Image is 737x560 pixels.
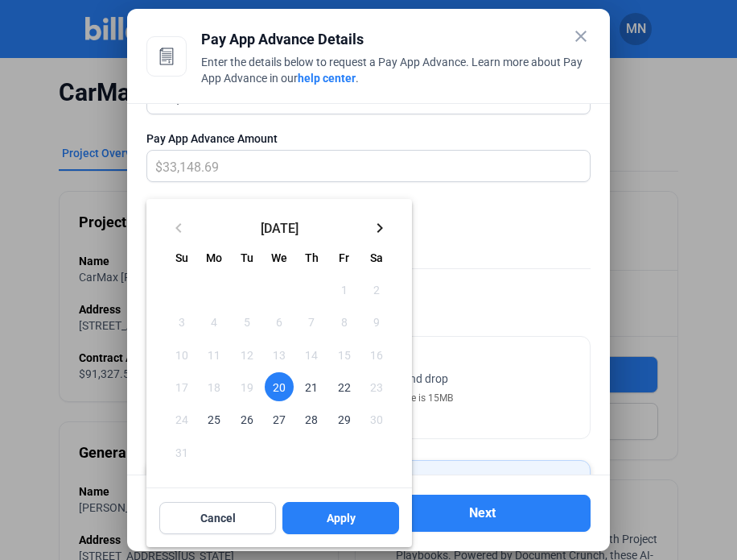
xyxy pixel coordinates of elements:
[295,403,327,435] button: August 28, 2025
[167,404,196,433] span: 24
[200,404,229,433] span: 25
[233,307,261,336] span: 5
[231,371,263,403] button: August 19, 2025
[327,371,360,403] button: August 22, 2025
[327,305,360,338] button: August 8, 2025
[327,273,360,305] button: August 1, 2025
[360,371,393,403] button: August 23, 2025
[360,403,393,435] button: August 30, 2025
[362,275,391,304] span: 2
[166,403,198,435] button: August 24, 2025
[233,372,261,401] span: 19
[297,307,326,336] span: 7
[166,435,198,467] button: August 31, 2025
[297,404,326,433] span: 28
[198,371,230,403] button: August 18, 2025
[329,275,358,304] span: 1
[198,338,230,371] button: August 11, 2025
[166,338,198,371] button: August 10, 2025
[362,372,391,401] span: 23
[327,338,360,371] button: August 15, 2025
[263,403,295,435] button: August 27, 2025
[329,404,358,433] span: 29
[233,340,261,369] span: 12
[231,305,263,338] button: August 5, 2025
[200,307,229,336] span: 4
[297,340,326,369] span: 14
[295,305,327,338] button: August 7, 2025
[166,305,198,338] button: August 3, 2025
[329,372,358,401] span: 22
[231,403,263,435] button: August 26, 2025
[265,307,294,336] span: 6
[166,273,327,305] td: AUG
[263,371,295,403] button: August 20, 2025
[159,502,276,534] button: Cancel
[167,340,196,369] span: 10
[362,340,391,369] span: 16
[370,251,383,264] span: Sa
[231,338,263,371] button: August 12, 2025
[198,305,230,338] button: August 4, 2025
[200,372,229,401] span: 18
[282,502,399,534] button: Apply
[263,338,295,371] button: August 13, 2025
[329,340,358,369] span: 15
[167,437,196,466] span: 31
[339,251,349,264] span: Fr
[200,510,236,526] span: Cancel
[198,403,230,435] button: August 25, 2025
[362,307,391,336] span: 9
[175,251,188,264] span: Su
[233,404,261,433] span: 26
[263,305,295,338] button: August 6, 2025
[265,372,294,401] span: 20
[295,371,327,403] button: August 21, 2025
[327,403,360,435] button: August 29, 2025
[195,221,364,234] span: [DATE]
[167,372,196,401] span: 17
[167,307,196,336] span: 3
[265,340,294,369] span: 13
[360,338,393,371] button: August 16, 2025
[360,273,393,305] button: August 2, 2025
[271,251,287,264] span: We
[360,305,393,338] button: August 9, 2025
[265,404,294,433] span: 27
[362,404,391,433] span: 30
[329,307,358,336] span: 8
[297,372,326,401] span: 21
[241,251,253,264] span: Tu
[169,218,188,238] mat-icon: keyboard_arrow_left
[295,338,327,371] button: August 14, 2025
[200,340,229,369] span: 11
[327,510,356,526] span: Apply
[206,251,222,264] span: Mo
[370,218,389,238] mat-icon: keyboard_arrow_right
[305,251,319,264] span: Th
[166,371,198,403] button: August 17, 2025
